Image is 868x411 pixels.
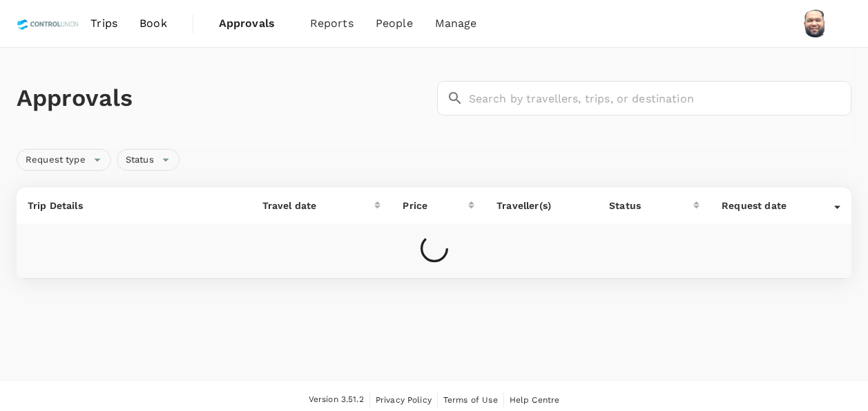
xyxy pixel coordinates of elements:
span: Approvals [219,15,288,32]
span: Reports [310,15,354,32]
img: Control Union Malaysia Sdn. Bhd. [17,8,79,39]
span: Trips [90,15,117,32]
span: Manage [435,15,477,32]
p: Traveller(s) [496,199,587,212]
input: Search by travellers, trips, or destination [469,81,852,116]
span: Book [139,15,167,32]
span: Status [117,154,162,167]
p: Trip Details [28,199,240,212]
span: Terms of Use [443,395,498,405]
span: Privacy Policy [376,395,432,405]
span: Request type [17,154,94,167]
div: Status [117,149,180,171]
div: Request type [17,149,111,171]
span: People [376,15,413,32]
div: Status [609,199,693,212]
a: Help Centre [510,392,560,408]
span: Help Centre [510,395,560,405]
span: Version 3.51.2 [309,393,364,407]
a: Privacy Policy [376,392,432,408]
img: Muhammad Hariz Bin Abdul Rahman [802,10,829,37]
div: Travel date [262,199,375,212]
div: Price [403,199,468,212]
div: Request date [722,199,834,212]
a: Terms of Use [443,392,498,408]
h1: Approvals [17,84,432,113]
